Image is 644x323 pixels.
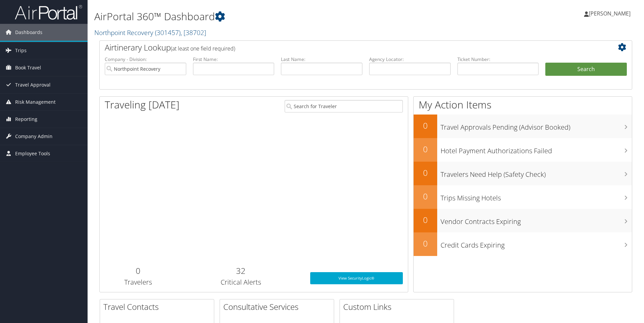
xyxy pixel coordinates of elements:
[414,191,437,202] h2: 0
[414,143,437,155] h2: 0
[171,45,235,52] span: (at least one field required)
[15,111,37,128] span: Reporting
[414,115,632,138] a: 0Travel Approvals Pending (Advisor Booked)
[441,166,632,179] h3: Travelers Need Help (Safety Check)
[105,56,186,63] label: Company - Division:
[589,10,631,17] span: [PERSON_NAME]
[15,42,27,59] span: Trips
[15,24,42,41] span: Dashboards
[103,301,214,313] h2: Travel Contacts
[310,272,403,284] a: View SecurityLogic®
[414,232,632,256] a: 0Credit Cards Expiring
[414,98,632,112] h1: My Action Items
[15,59,41,76] span: Book Travel
[414,209,632,232] a: 0Vendor Contracts Expiring
[105,278,172,287] h3: Travelers
[193,56,275,63] label: First Name:
[94,9,456,24] h1: AirPortal 360™ Dashboard
[15,4,82,20] img: airportal-logo.png
[441,214,632,226] h3: Vendor Contracts Expiring
[414,214,437,226] h2: 0
[441,143,632,156] h3: Hotel Payment Authorizations Failed
[584,3,637,24] a: [PERSON_NAME]
[414,138,632,162] a: 0Hotel Payment Authorizations Failed
[343,301,454,313] h2: Custom Links
[414,162,632,185] a: 0Travelers Need Help (Safety Check)
[15,128,53,145] span: Company Admin
[181,28,206,37] span: , [ 38702 ]
[15,94,56,110] span: Risk Management
[369,56,451,63] label: Agency Locator:
[94,28,206,37] a: Northpoint Recovery
[105,265,172,277] h2: 0
[285,100,403,112] input: Search for Traveler
[15,145,50,162] span: Employee Tools
[545,63,627,76] button: Search
[182,278,300,287] h3: Critical Alerts
[441,237,632,250] h3: Credit Cards Expiring
[105,98,180,112] h1: Traveling [DATE]
[414,120,437,131] h2: 0
[223,301,334,313] h2: Consultative Services
[155,28,181,37] span: ( 301457 )
[105,42,582,53] h2: Airtinerary Lookup
[414,167,437,179] h2: 0
[15,76,51,93] span: Travel Approval
[414,238,437,249] h2: 0
[182,265,300,277] h2: 32
[441,119,632,132] h3: Travel Approvals Pending (Advisor Booked)
[414,185,632,209] a: 0Trips Missing Hotels
[457,56,539,63] label: Ticket Number:
[441,190,632,203] h3: Trips Missing Hotels
[281,56,362,63] label: Last Name:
